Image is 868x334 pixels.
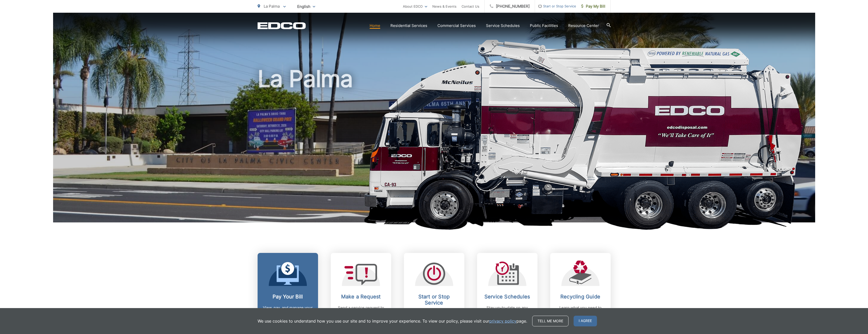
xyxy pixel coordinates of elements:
[486,23,520,29] a: Service Schedules
[477,253,538,331] a: Service Schedules Stay up-to-date on any changes in schedules.
[574,316,597,326] span: I agree
[263,294,313,300] h2: Pay Your Bill
[482,294,532,300] h2: Service Schedules
[258,253,318,331] a: Pay Your Bill View, pay, and manage your bill online.
[568,23,599,29] a: Resource Center
[532,316,569,326] a: Tell me more
[437,23,476,29] a: Commercial Services
[258,318,527,324] p: We use cookies to understand how you use our site and to improve your experience. To view our pol...
[264,4,280,9] span: La Palma
[263,305,313,317] p: View, pay, and manage your bill online.
[409,294,459,306] h2: Start or Stop Service
[581,3,605,9] span: Pay My Bill
[530,23,558,29] a: Public Facilities
[258,66,611,227] h1: La Palma
[258,22,306,29] a: EDCD logo. Return to the homepage.
[432,3,456,9] a: News & Events
[555,294,606,300] h2: Recycling Guide
[550,253,611,331] a: Recycling Guide Learn what you need to know about recycling.
[482,305,532,317] p: Stay up-to-date on any changes in schedules.
[489,318,516,324] a: privacy policy
[293,2,319,11] span: English
[555,305,606,317] p: Learn what you need to know about recycling.
[462,3,479,9] a: Contact Us
[370,23,380,29] a: Home
[336,305,386,317] p: Send a service request to EDCO.
[331,253,391,331] a: Make a Request Send a service request to EDCO.
[403,3,427,9] a: About EDCO
[336,294,386,300] h2: Make a Request
[390,23,427,29] a: Residential Services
